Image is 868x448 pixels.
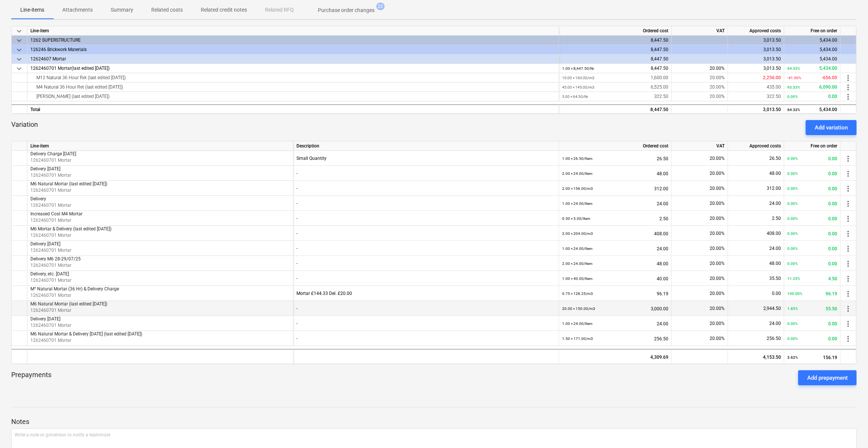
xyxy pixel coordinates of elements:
[562,226,668,241] div: 408.00
[562,256,668,271] div: 48.00
[30,196,46,201] span: Delivery
[30,211,83,216] span: Increased Cost M4 Mortar
[30,151,76,156] span: Delivery Charge 14/07/25
[731,196,781,211] div: 24.00
[559,141,672,151] div: Ordered cost
[562,85,594,89] small: 45.00 × 145.00 / m3
[562,350,668,365] div: 4,309.69
[296,301,556,316] div: -
[787,331,837,346] div: 0.00
[562,156,593,161] small: 1.00 × 26.50 / Item
[20,6,44,14] p: Line-items
[562,36,668,45] div: 8,447.50
[815,123,848,132] div: Add variation
[806,120,857,135] button: Add variation
[562,337,593,341] small: 1.50 × 171.00 / m3
[11,417,857,426] p: Notes
[787,316,837,331] div: 0.00
[731,64,781,73] div: 3,013.50
[293,141,559,151] div: Description
[787,83,837,92] div: 6,090.00
[562,76,594,80] small: 10.00 × 160.00 / m3
[731,83,781,92] div: 435.00
[562,166,668,181] div: 48.00
[562,262,593,266] small: 2.00 × 24.00 / Item
[787,216,798,221] small: 0.00%
[27,26,559,36] div: Line-item
[731,271,781,286] div: 35.50
[562,181,668,196] div: 312.00
[15,64,24,73] span: keyboard_arrow_down
[562,286,668,301] div: 96.19
[30,241,60,247] span: Delivery 31/07/25
[844,74,853,83] span: more_vert
[787,73,837,83] div: -656.00
[30,188,71,193] span: 1262460701 Mortar
[296,166,556,181] div: -
[672,73,728,83] div: 20.00%
[784,26,841,36] div: Free on order
[784,141,841,151] div: Free on order
[787,166,837,181] div: 0.00
[672,316,728,331] div: 20.00%
[787,241,837,256] div: 0.00
[562,211,668,226] div: 2.50
[672,64,728,73] div: 20.00%
[731,241,781,256] div: 24.00
[318,6,375,14] p: Purchase order changes
[787,95,798,99] small: 0.00%
[11,370,51,385] p: Prepayments
[787,36,837,45] div: 5,434.00
[672,331,728,346] div: 20.00%
[30,226,111,232] span: M6 Mortar & Delivery (last edited 05 Sep 2025)
[562,83,668,92] div: 6,525.00
[844,199,853,208] span: more_vert
[30,308,71,313] span: 1262460701 Mortar
[844,184,853,193] span: more_vert
[787,322,798,326] small: 0.00%
[787,256,837,271] div: 0.00
[731,151,781,166] div: 26.50
[30,73,556,82] div: M12 Natural 36 Hour Ret (last edited 12 Sep 2025)
[296,241,556,256] div: -
[844,274,853,283] span: more_vert
[30,233,71,238] span: 1262460701 Mortar
[296,196,556,211] div: -
[672,226,728,241] div: 20.00%
[30,271,69,277] span: Delivery, etc. 18/07/25
[844,229,853,238] span: more_vert
[201,6,247,14] p: Related credit notes
[30,166,60,171] span: Delivery 16/07/25
[30,278,71,283] span: 1262460701 Mortar
[296,256,556,271] div: -
[830,412,868,448] div: Chat Widget
[62,6,93,14] p: Attachments
[844,169,853,178] span: more_vert
[672,241,728,256] div: 20.00%
[728,141,784,151] div: Approved costs
[787,301,837,316] div: 55.50
[672,271,728,286] div: 20.00%
[728,26,784,36] div: Approved costs
[559,26,672,36] div: Ordered cost
[844,244,853,253] span: more_vert
[672,166,728,181] div: 20.00%
[562,277,593,281] small: 1.00 × 40.00 / Item
[30,301,107,307] span: M6 Natural Mortar (last edited 12 Sep 2025)
[731,211,781,226] div: 2.50
[30,36,556,45] div: 1262 SUPERSTRUCTURE
[30,248,71,253] span: 1262460701 Mortar
[30,263,71,268] span: 1262460701 Mortar
[844,259,853,268] span: more_vert
[562,64,668,73] div: 8,447.50
[787,277,800,281] small: 11.25%
[562,307,595,311] small: 20.00 × 150.00 / m3
[30,293,71,298] span: 1262460701 Mortar
[844,304,853,313] span: more_vert
[787,196,837,211] div: 0.00
[562,186,593,191] small: 2.00 × 156.00 / m3
[731,54,781,64] div: 3,013.50
[672,83,728,92] div: 20.00%
[562,171,593,176] small: 2.00 × 24.00 / Item
[562,292,593,296] small: 0.75 × 128.25 / m3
